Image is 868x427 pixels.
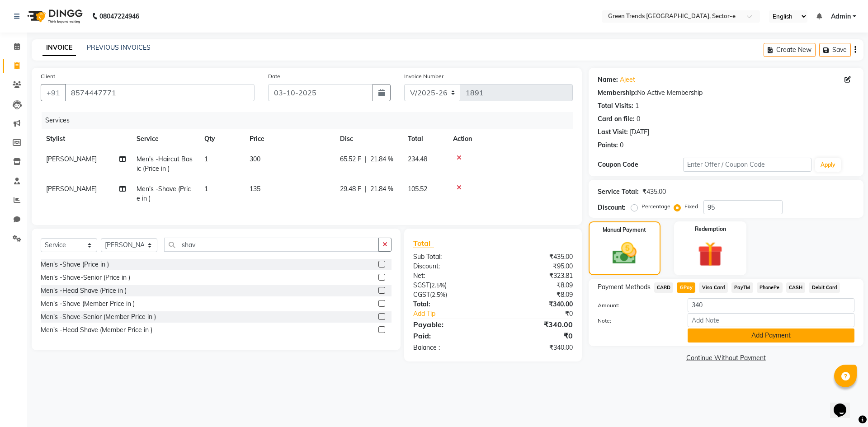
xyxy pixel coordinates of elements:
[819,43,851,57] button: Save
[244,129,335,149] th: Price
[493,290,579,300] div: ₹8.09
[695,225,726,233] label: Redemption
[406,262,493,271] div: Discount:
[402,129,448,149] th: Total
[598,101,633,111] div: Total Visits:
[637,114,640,124] div: 0
[46,155,97,163] span: [PERSON_NAME]
[335,129,402,149] th: Disc
[677,282,695,293] span: GPay
[23,4,85,29] img: logo
[493,271,579,281] div: ₹323.81
[42,40,76,56] a: INVOICE
[340,155,361,164] span: 65.52 F
[431,282,445,289] span: 2.5%
[41,325,152,335] div: Men's -Head Shave (Member Price in )
[41,129,131,149] th: Stylist
[598,141,618,150] div: Points:
[598,160,683,169] div: Coupon Code
[250,155,260,163] span: 300
[404,72,443,80] label: Invoice Number
[406,290,493,300] div: ( )
[164,238,379,252] input: Search or Scan
[41,286,127,296] div: Men's -Head Shave (Price in )
[603,226,646,234] label: Manual Payment
[406,300,493,309] div: Total:
[690,239,731,270] img: _gift.svg
[137,155,193,173] span: Men's -Haircut Basic (Price in )
[688,298,854,312] input: Amount
[630,127,649,137] div: [DATE]
[654,282,674,293] span: CARD
[731,282,753,293] span: PayTM
[507,309,579,319] div: ₹0
[684,202,698,211] label: Fixed
[683,158,811,172] input: Enter Offer / Coupon Code
[591,301,681,310] label: Amount:
[598,127,628,137] div: Last Visit:
[370,184,393,194] span: 21.84 %
[493,262,579,271] div: ₹95.00
[598,88,637,98] div: Membership:
[204,185,208,193] span: 1
[642,187,666,197] div: ₹435.00
[365,184,367,194] span: |
[204,155,208,163] span: 1
[598,282,651,292] span: Payment Methods
[432,291,445,298] span: 2.5%
[591,317,681,325] label: Note:
[65,84,255,101] input: Search by Name/Mobile/Email/Code
[131,129,199,149] th: Service
[408,155,427,163] span: 234.48
[786,282,806,293] span: CASH
[699,282,728,293] span: Visa Card
[815,158,841,172] button: Apply
[99,4,139,29] b: 08047224946
[493,252,579,262] div: ₹435.00
[764,43,816,57] button: Create New
[598,187,639,197] div: Service Total:
[598,203,626,212] div: Discount:
[406,271,493,281] div: Net:
[620,75,635,84] a: Ajeet
[831,12,851,21] span: Admin
[493,319,579,330] div: ₹340.00
[413,291,430,299] span: CGST
[41,260,109,269] div: Men's -Shave (Price in )
[688,328,854,343] button: Add Payment
[137,185,191,202] span: Men's -Shave (Price in )
[41,72,55,80] label: Client
[406,281,493,290] div: ( )
[406,343,493,352] div: Balance :
[493,343,579,352] div: ₹340.00
[250,185,260,193] span: 135
[642,202,670,211] label: Percentage
[406,252,493,262] div: Sub Total:
[41,273,130,282] div: Men's -Shave-Senior (Price in )
[413,239,434,248] span: Total
[413,281,429,289] span: SGST
[605,239,644,267] img: _cash.svg
[365,155,367,164] span: |
[406,319,493,330] div: Payable:
[757,282,783,293] span: PhonePe
[87,43,151,52] a: PREVIOUS INVOICES
[370,155,393,164] span: 21.84 %
[41,299,135,309] div: Men's -Shave (Member Price in )
[493,330,579,341] div: ₹0
[340,184,361,194] span: 29.48 F
[620,141,623,150] div: 0
[598,114,635,124] div: Card on file:
[493,281,579,290] div: ₹8.09
[598,88,854,98] div: No Active Membership
[199,129,244,149] th: Qty
[809,282,840,293] span: Debit Card
[406,309,507,319] a: Add Tip
[408,185,427,193] span: 105.52
[46,185,97,193] span: [PERSON_NAME]
[448,129,573,149] th: Action
[493,300,579,309] div: ₹340.00
[598,75,618,84] div: Name:
[268,72,280,80] label: Date
[590,353,862,363] a: Continue Without Payment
